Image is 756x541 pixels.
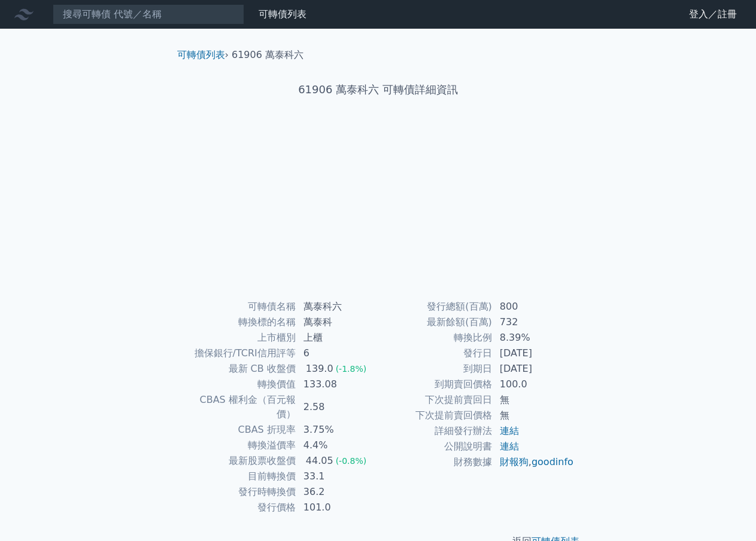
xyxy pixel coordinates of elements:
td: CBAS 折現率 [182,422,296,438]
td: 33.1 [296,469,378,484]
td: 下次提前賣回日 [378,392,493,408]
td: 133.08 [296,377,378,392]
td: 發行時轉換價 [182,484,296,500]
li: 61906 萬泰科六 [232,48,303,62]
td: 最新股票收盤價 [182,453,296,469]
td: 詳細發行辦法 [378,423,493,439]
td: 公開說明書 [378,439,493,454]
span: (-1.8%) [336,364,367,374]
td: 36.2 [296,484,378,500]
td: 下次提前賣回價格 [378,408,493,423]
td: 擔保銀行/TCRI信用評等 [182,346,296,361]
td: CBAS 權利金（百元報價） [182,392,296,422]
a: 連結 [500,425,519,436]
td: 4.4% [296,438,378,453]
td: 到期日 [378,361,493,377]
a: 可轉債列表 [259,8,306,20]
td: 無 [493,408,575,423]
a: 可轉債列表 [177,49,225,60]
li: › [177,48,229,62]
td: 轉換價值 [182,377,296,392]
td: 上市櫃別 [182,330,296,346]
input: 搜尋可轉債 代號／名稱 [53,4,244,25]
td: 萬泰科六 [296,299,378,314]
h1: 61906 萬泰科六 可轉債詳細資訊 [168,81,589,98]
td: 最新 CB 收盤價 [182,361,296,377]
td: 轉換標的名稱 [182,314,296,330]
td: 發行價格 [182,500,296,515]
td: 100.0 [493,377,575,392]
td: 財務數據 [378,454,493,470]
td: 2.58 [296,392,378,422]
td: 到期賣回價格 [378,377,493,392]
td: 目前轉換價 [182,469,296,484]
td: 無 [493,392,575,408]
span: (-0.8%) [336,456,367,466]
td: 發行總額(百萬) [378,299,493,314]
a: 財報狗 [500,456,529,467]
td: 萬泰科 [296,314,378,330]
td: 轉換比例 [378,330,493,346]
a: goodinfo [532,456,573,467]
td: 6 [296,346,378,361]
td: , [493,454,575,470]
td: 800 [493,299,575,314]
td: 8.39% [493,330,575,346]
div: 139.0 [303,362,336,376]
td: 最新餘額(百萬) [378,314,493,330]
td: [DATE] [493,361,575,377]
td: 轉換溢價率 [182,438,296,453]
td: 發行日 [378,346,493,361]
td: 101.0 [296,500,378,515]
a: 登入／註冊 [679,5,746,24]
a: 連結 [500,441,519,452]
td: 732 [493,314,575,330]
td: 3.75% [296,422,378,438]
div: 44.05 [303,454,336,468]
td: 可轉債名稱 [182,299,296,314]
td: 上櫃 [296,330,378,346]
td: [DATE] [493,346,575,361]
